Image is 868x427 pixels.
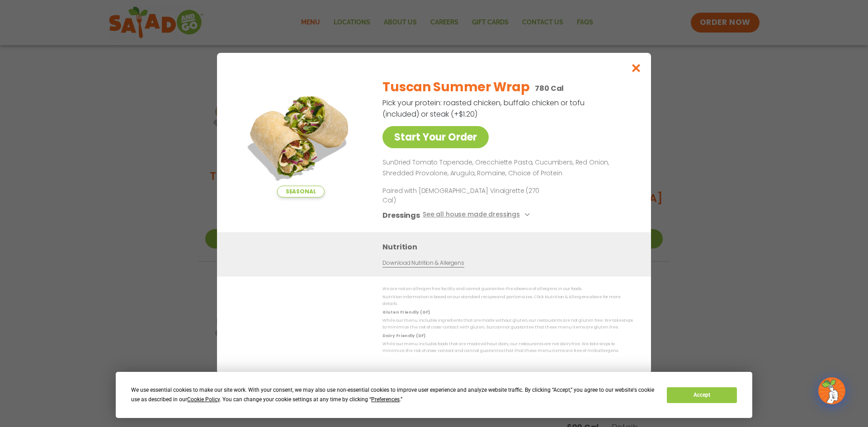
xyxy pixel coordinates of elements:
h3: Dressings [382,210,420,221]
p: While our menu includes foods that are made without dairy, our restaurants are not dairy free. We... [382,341,633,355]
p: 780 Cal [535,83,564,94]
img: Featured product photo for Tuscan Summer Wrap [237,71,364,197]
strong: Gluten Friendly (GF) [382,310,429,315]
h3: Nutrition [382,241,637,253]
button: Close modal [622,53,651,83]
span: Preferences [371,396,400,403]
p: Nutrition information is based on our standard recipes and portion sizes. Click Nutrition & Aller... [382,294,633,308]
button: Accept [667,387,736,403]
img: wpChatIcon [819,378,844,404]
p: Pick your protein: roasted chicken, buffalo chicken or tofu (included) or steak (+$1.20) [382,97,586,120]
a: Download Nutrition & Allergens [382,259,464,267]
strong: Dairy Friendly (DF) [382,333,425,338]
a: Start Your Order [382,126,489,148]
span: Seasonal [277,186,325,197]
div: We use essential cookies to make our site work. With your consent, we may also use non-essential ... [131,385,656,404]
button: See all house made dressings [423,210,533,221]
p: Paired with [DEMOGRAPHIC_DATA] Vinaigrette (270 Cal) [382,186,550,205]
p: SunDried Tomato Tapenade, Orecchiette Pasta, Cucumbers, Red Onion, Shredded Provolone, Arugula, R... [382,157,629,179]
div: Cookie Consent Prompt [116,372,752,418]
span: Cookie Policy [187,396,220,403]
p: While our menu includes ingredients that are made without gluten, our restaurants are not gluten ... [382,317,633,331]
h2: Tuscan Summer Wrap [382,78,529,97]
p: We are not an allergen free facility and cannot guarantee the absence of allergens in our foods. [382,286,633,292]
